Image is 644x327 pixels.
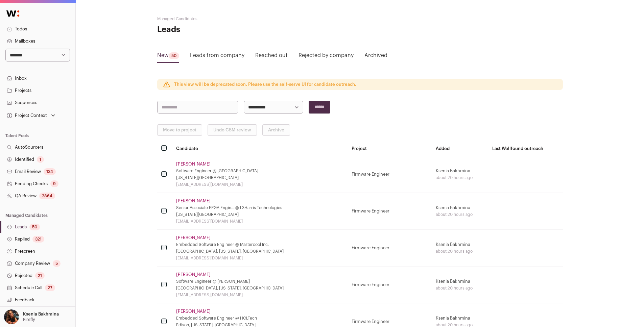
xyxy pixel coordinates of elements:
[190,51,244,62] a: Leads from company
[176,292,344,298] div: [EMAIL_ADDRESS][DOMAIN_NAME]
[176,235,211,241] a: [PERSON_NAME]
[176,309,211,314] a: [PERSON_NAME]
[176,198,211,204] a: [PERSON_NAME]
[348,141,432,156] th: Project
[176,285,344,291] div: [GEOGRAPHIC_DATA], [US_STATE], [GEOGRAPHIC_DATA]
[29,224,40,230] div: 50
[37,156,44,163] div: 1
[5,113,47,118] div: Project Context
[45,284,55,291] div: 27
[23,317,35,322] p: Firefly
[364,51,387,62] a: Archived
[348,230,432,267] td: Firmware Engineer
[157,24,292,35] h1: Leads
[172,141,348,156] th: Candidate
[348,267,432,303] td: Firmware Engineer
[436,285,484,291] div: about 20 hours ago
[176,272,211,277] a: [PERSON_NAME]
[436,175,484,180] div: about 20 hours ago
[176,242,344,247] div: Embedded Software Engineer @ Mastercool Inc.
[23,311,59,317] p: Ksenia Bakhmina
[174,82,356,87] p: This view will be deprecated soon. Please use the self-serve UI for candidate outreach.
[157,16,292,22] h2: Managed Candidates
[39,193,55,199] div: 2864
[432,156,488,193] td: Ksenia Bakhmina
[432,141,488,156] th: Added
[176,255,344,261] div: [EMAIL_ADDRESS][DOMAIN_NAME]
[176,175,344,180] div: [US_STATE][GEOGRAPHIC_DATA]
[176,249,344,254] div: [GEOGRAPHIC_DATA], [US_STATE], [GEOGRAPHIC_DATA]
[176,168,344,174] div: Software Engineer @ [GEOGRAPHIC_DATA]
[4,309,19,324] img: 13968079-medium_jpg
[348,156,432,193] td: Firmware Engineer
[176,279,344,284] div: Software Engineer @ [PERSON_NAME]
[5,111,56,120] button: Open dropdown
[176,205,344,210] div: Senior Associate FPGA Engin... @ L3Harris Technologies
[299,51,354,62] a: Rejected by company
[176,182,344,187] div: [EMAIL_ADDRESS][DOMAIN_NAME]
[32,236,44,243] div: 321
[53,260,61,267] div: 5
[3,309,60,324] button: Open dropdown
[432,230,488,267] td: Ksenia Bakhmina
[35,272,45,279] div: 21
[432,193,488,230] td: Ksenia Bakhmina
[50,180,58,187] div: 9
[176,316,344,321] div: Embedded Software Engineer @ HCLTech
[436,212,484,217] div: about 20 hours ago
[169,52,179,59] div: 50
[255,51,288,62] a: Reached out
[3,7,23,20] img: Wellfound
[436,249,484,254] div: about 20 hours ago
[176,212,344,217] div: [US_STATE][GEOGRAPHIC_DATA]
[44,168,56,175] div: 134
[432,267,488,303] td: Ksenia Bakhmina
[176,219,344,224] div: [EMAIL_ADDRESS][DOMAIN_NAME]
[488,141,563,156] th: Last Wellfound outreach
[348,193,432,230] td: Firmware Engineer
[157,51,179,62] a: New
[176,161,211,167] a: [PERSON_NAME]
